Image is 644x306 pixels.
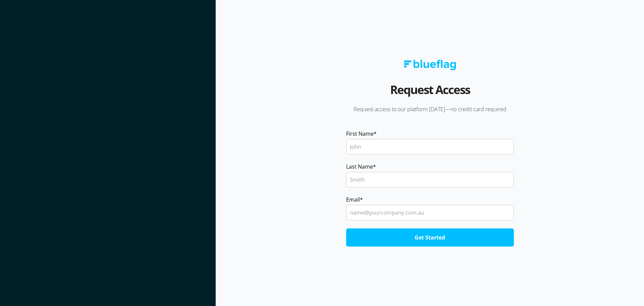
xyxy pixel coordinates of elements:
p: Request access to our platform [DATE]—no credit card required [337,105,523,113]
input: name@yourcompany.com.au [346,205,514,220]
input: John [346,139,514,155]
img: Blue Flag logo [404,60,456,70]
span: Last Name [346,163,373,171]
h2: Request Access [390,80,470,105]
input: Smith [346,172,514,187]
input: Get Started [346,228,514,247]
span: Email [346,195,360,204]
span: First Name [346,130,374,138]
